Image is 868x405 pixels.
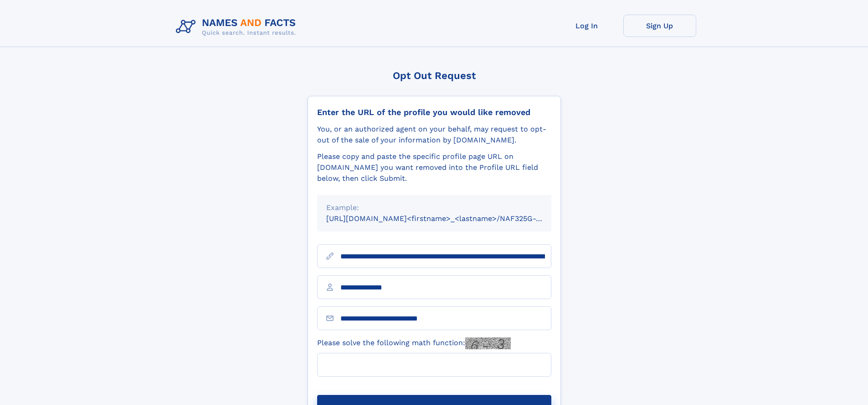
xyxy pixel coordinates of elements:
a: Log In [550,15,623,37]
img: Logo Names and Facts [172,15,303,39]
a: Sign Up [623,15,696,37]
small: [URL][DOMAIN_NAME]<firstname>_<lastname>/NAF325G-xxxxxxxx [326,214,569,223]
div: Opt Out Request [308,70,561,81]
div: Please copy and paste the specific profile page URL on [DOMAIN_NAME] you want removed into the Pr... [317,151,551,184]
label: Please solve the following math function: [317,337,511,349]
div: You, or an authorized agent on your behalf, may request to opt-out of the sale of your informatio... [317,124,551,146]
div: Example: [326,202,542,213]
div: Enter the URL of the profile you would like removed [317,107,551,117]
